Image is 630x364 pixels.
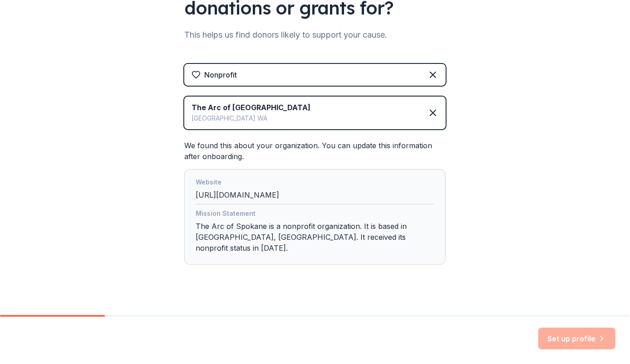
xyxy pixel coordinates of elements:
div: [GEOGRAPHIC_DATA] WA [192,113,310,124]
div: This helps us find donors likely to support your cause. [184,28,446,42]
div: Mission Statement [196,208,434,221]
div: The Arc of Spokane is a nonprofit organization. It is based in [GEOGRAPHIC_DATA], [GEOGRAPHIC_DAT... [196,208,434,257]
div: [URL][DOMAIN_NAME] [196,177,434,204]
div: The Arc of [GEOGRAPHIC_DATA] [192,102,310,113]
div: Website [196,177,434,189]
div: We found this about your organization. You can update this information after onboarding. [184,140,446,265]
div: Nonprofit [204,69,237,80]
